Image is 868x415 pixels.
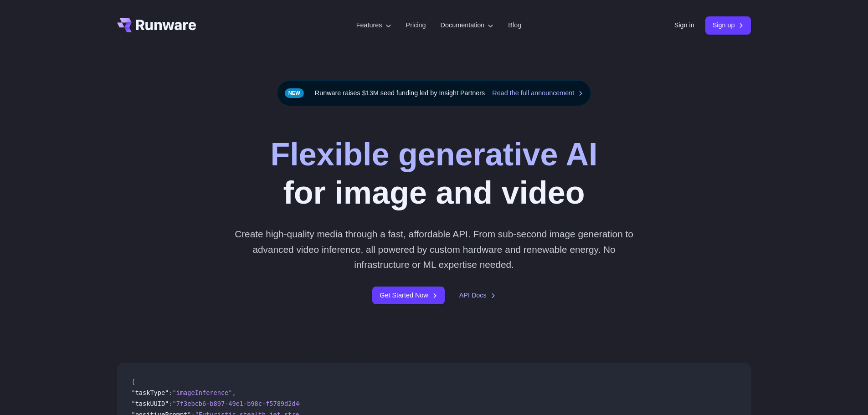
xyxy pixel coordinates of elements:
a: API Docs [459,290,496,301]
a: Pricing [406,20,426,31]
div: Runware raises $13M seed funding led by Insight Partners [277,80,591,106]
a: Sign up [705,16,751,34]
span: : [169,389,172,396]
h1: for image and video [270,135,597,212]
span: "7f3ebcb6-b897-49e1-b98c-f5789d2d40d7" [173,400,314,407]
strong: Flexible generative AI [270,137,597,172]
span: "taskType" [132,389,169,396]
a: Read the full announcement [492,88,583,98]
a: Get Started Now [372,287,444,304]
label: Features [356,20,391,31]
a: Go to / [117,18,196,32]
span: "taskUUID" [132,400,169,407]
span: , [232,389,236,396]
span: "imageInference" [173,389,232,396]
label: Documentation [441,20,494,31]
p: Create high-quality media through a fast, affordable API. From sub-second image generation to adv... [231,226,637,272]
a: Blog [508,20,521,31]
a: Sign in [674,20,694,31]
span: { [132,378,135,385]
span: : [169,400,172,407]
